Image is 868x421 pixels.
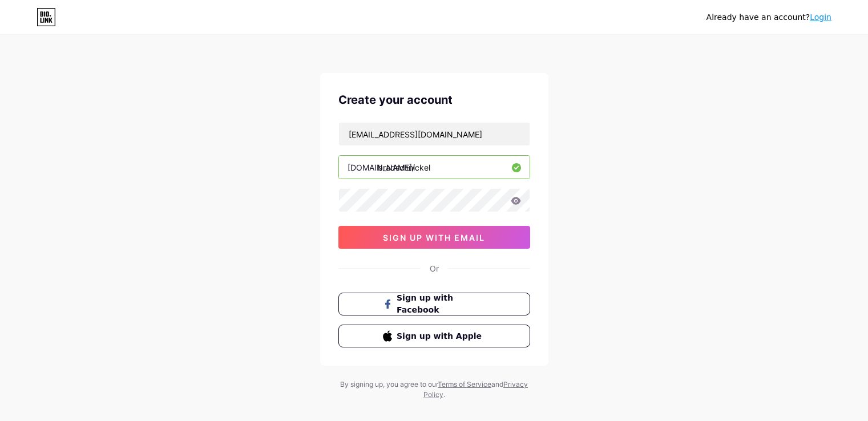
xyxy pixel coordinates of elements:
[397,292,485,316] span: Sign up with Facebook
[706,11,831,23] div: Already have an account?
[438,380,491,388] a: Terms of Service
[338,91,530,108] div: Create your account
[337,379,531,400] div: By signing up, you agree to our and .
[339,123,530,145] input: Email
[338,226,530,249] button: sign up with email
[339,156,530,179] input: username
[397,330,485,342] span: Sign up with Apple
[430,262,439,274] div: Or
[810,13,831,22] a: Login
[383,233,485,242] span: sign up with email
[338,325,530,347] button: Sign up with Apple
[338,293,530,315] button: Sign up with Facebook
[348,161,415,173] div: [DOMAIN_NAME]/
